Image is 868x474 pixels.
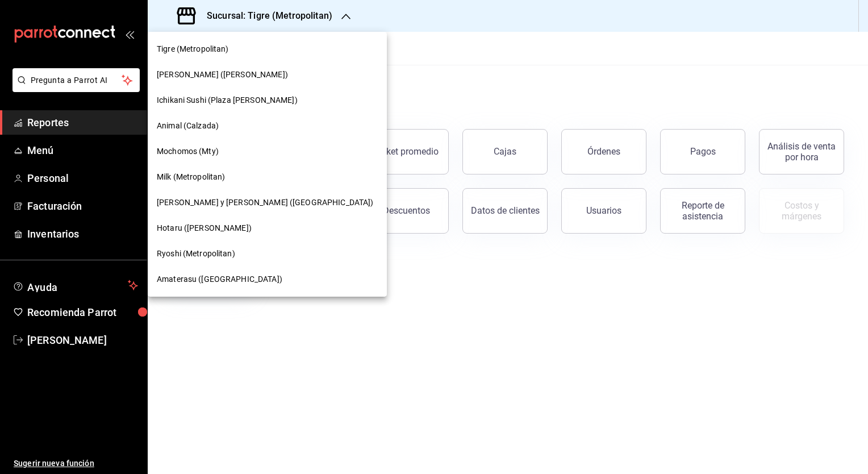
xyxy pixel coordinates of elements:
div: Milk (Metropolitan) [148,164,387,190]
div: Ichikani Sushi (Plaza [PERSON_NAME]) [148,88,387,113]
span: Ichikani Sushi (Plaza [PERSON_NAME]) [157,94,298,106]
div: Ryoshi (Metropolitan) [148,241,387,267]
div: Mochomos (Mty) [148,139,387,164]
span: [PERSON_NAME] y [PERSON_NAME] ([GEOGRAPHIC_DATA]) [157,197,373,209]
span: Milk (Metropolitan) [157,171,226,183]
div: [PERSON_NAME] y [PERSON_NAME] ([GEOGRAPHIC_DATA]) [148,190,387,215]
span: Tigre (Metropolitan) [157,43,229,55]
span: Animal (Calzada) [157,120,219,132]
div: Hotaru ([PERSON_NAME]) [148,215,387,241]
div: Tigre (Metropolitan) [148,36,387,62]
span: Amaterasu ([GEOGRAPHIC_DATA]) [157,273,282,285]
span: Mochomos (Mty) [157,145,219,157]
div: Amaterasu ([GEOGRAPHIC_DATA]) [148,267,387,292]
div: Animal (Calzada) [148,113,387,139]
div: [PERSON_NAME] ([PERSON_NAME]) [148,62,387,88]
span: Hotaru ([PERSON_NAME]) [157,222,252,234]
span: Ryoshi (Metropolitan) [157,248,235,260]
span: [PERSON_NAME] ([PERSON_NAME]) [157,69,288,81]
